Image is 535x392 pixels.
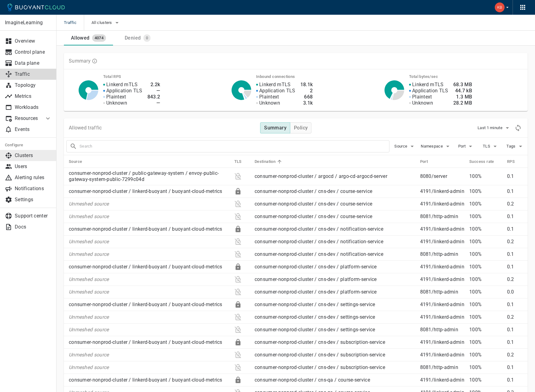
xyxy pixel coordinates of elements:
img: Kevin Berns [495,2,505,12]
p: 0.1 [507,213,523,220]
button: Namespace [421,142,451,151]
p: 0.1 [507,188,523,194]
p: Data plane [15,60,52,66]
a: consumer-nonprod-cluster / cns-dev / settings-service [255,327,375,332]
span: Tags [506,144,517,149]
div: Plaintext [234,200,242,208]
p: 8081 / http-admin [420,213,464,220]
span: Last 1 minute [478,125,504,130]
a: consumer-nonprod-cluster / linkerd-buoyant / buoyant-cloud-metrics [69,339,222,345]
button: Port [456,142,476,151]
p: 8081 / http-admin [420,289,464,295]
p: 0.1 [507,173,523,179]
p: 8081 / http-admin [420,251,464,257]
p: Plaintext [259,94,279,100]
p: 0.2 [507,276,523,282]
p: 100% [469,201,502,207]
div: Refresh metrics [514,123,523,133]
a: Allowed4074 [64,31,113,45]
svg: TLS data is compiled from traffic seen by Linkerd proxies. RPS and TCP bytes reflect both inbound... [92,58,97,64]
p: 100% [469,173,502,179]
p: 4191 / linkerd-admin [420,377,464,383]
span: 4074 [92,36,106,40]
a: consumer-nonprod-cluster / public-gateway-system / envoy-public-gateway-system-public-7299c04d [69,170,219,182]
h4: 44.7 kB [453,88,472,94]
button: TLS [481,142,501,151]
div: Plaintext [234,238,242,245]
div: Allowed [68,33,90,41]
p: Plaintext [412,94,432,100]
div: Plaintext [234,351,242,359]
p: 0.1 [507,251,523,257]
p: 100% [469,352,502,358]
a: consumer-nonprod-cluster / cns-dev / settings-service [255,302,375,307]
p: Unmeshed source [69,251,229,257]
p: 0.1 [507,327,523,333]
h4: Summary [264,125,287,131]
h4: 3.1k [300,100,313,106]
a: consumer-nonprod-cluster / cns-dev / platform-service [255,276,377,282]
p: 0.1 [507,226,523,232]
span: Destination [255,159,283,164]
span: TLS [234,159,250,164]
h4: 2 [300,88,313,94]
p: 0.1 [507,339,523,345]
p: Unmeshed source [69,327,229,333]
p: Support center [15,213,52,219]
p: Unknown [106,100,127,106]
p: 4191 / linkerd-admin [420,188,464,194]
p: 100% [469,226,502,232]
p: 100% [469,239,502,245]
h4: 843.2 [147,94,160,100]
p: Plaintext [106,94,126,100]
a: consumer-nonprod-cluster / cns-dev / platform-service [255,264,377,270]
p: 4191 / linkerd-admin [420,226,464,232]
h4: 1.3 MB [453,94,472,100]
p: 0.2 [507,314,523,320]
h5: Port [420,159,428,164]
h5: TLS [234,159,242,164]
h4: 668 [300,94,313,100]
span: TLS [483,144,491,149]
p: Unmeshed source [69,352,229,358]
a: consumer-nonprod-cluster / linkerd-buoyant / buoyant-cloud-metrics [69,302,222,307]
p: Clusters [15,152,52,159]
button: Summary [260,122,290,133]
h5: Destination [255,159,275,164]
a: consumer-nonprod-cluster / cns-dev / notification-service [255,239,383,244]
a: consumer-nonprod-cluster / linkerd-buoyant / buoyant-cloud-metrics [69,264,222,270]
p: 0.2 [507,352,523,358]
p: 4191 / linkerd-admin [420,339,464,345]
p: 100% [469,276,502,282]
span: 0 [143,36,150,40]
p: Notifications [15,186,52,192]
p: 0.2 [507,201,523,207]
p: 8081 / http-admin [420,364,464,371]
p: Unmeshed source [69,213,229,220]
p: 4191 / linkerd-admin [420,302,464,308]
p: Unknown [259,100,280,106]
p: 0.1 [507,264,523,270]
p: ImagineLearning [5,20,51,26]
div: Plaintext [234,276,242,283]
p: 4191 / linkerd-admin [420,201,464,207]
h5: RPS [507,159,515,164]
p: Linkerd mTLS [106,82,138,88]
span: Success rate [469,159,502,164]
p: Allowed traffic [69,125,102,131]
p: Unknown [412,100,433,106]
h4: 18.1k [300,82,313,88]
p: 100% [469,213,502,220]
a: consumer-nonprod-cluster / cns-qa / course-service [255,377,370,383]
p: Events [15,126,52,133]
span: Namespace [421,144,444,149]
a: consumer-nonprod-cluster / cns-dev / subscription-service [255,339,385,345]
span: RPS [507,159,523,164]
div: Plaintext [234,364,242,371]
h4: — [147,88,160,94]
p: 0.1 [507,377,523,383]
p: Application TLS [412,88,448,94]
h5: Configure [5,143,52,148]
p: 0.1 [507,302,523,308]
button: Tags [506,142,525,151]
